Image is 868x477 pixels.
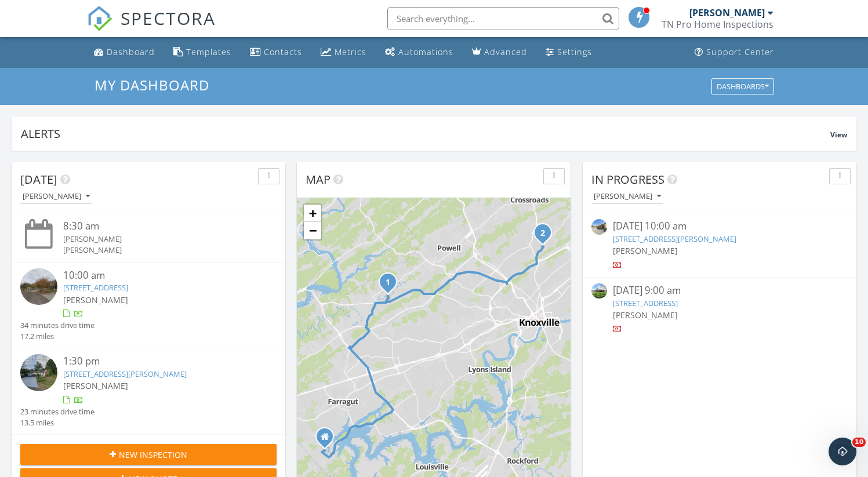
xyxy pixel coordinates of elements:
div: Contacts [264,46,302,57]
span: In Progress [591,172,664,187]
div: 611 Kesterson Rd, Knoxville, TN 37918 [543,232,550,239]
img: The Best Home Inspection Software - Spectora [87,6,112,31]
a: [STREET_ADDRESS][PERSON_NAME] [63,369,187,379]
a: Templates [169,42,236,63]
span: 10 [852,438,866,447]
span: My Dashboard [95,75,209,94]
button: [PERSON_NAME] [591,189,663,205]
div: 8:30 am [63,219,256,234]
a: [STREET_ADDRESS] [613,298,678,308]
div: [PERSON_NAME] [689,7,765,19]
div: 17.2 miles [20,331,95,342]
a: Zoom out [304,222,321,239]
a: Settings [541,42,597,63]
div: 7164 Presidential Ln, Knoxville, TN 37931 [388,282,395,289]
a: [STREET_ADDRESS][PERSON_NAME] [613,234,736,244]
span: [PERSON_NAME] [63,294,128,305]
a: Support Center [690,42,779,63]
img: streetview [591,283,607,299]
iframe: Intercom live chat [829,438,856,465]
i: 1 [386,279,390,287]
div: [DATE] 10:00 am [613,219,826,234]
div: TN Pro Home Inspections [662,19,773,30]
div: Advanced [484,46,527,57]
a: Automations (Basic) [380,42,458,63]
div: 1:30 pm [63,354,256,369]
div: 12702 Stetson Way, Knoxville TN 37922 [325,436,332,443]
span: [PERSON_NAME] [63,380,128,391]
button: [PERSON_NAME] [20,189,92,205]
a: [DATE] 10:00 am [STREET_ADDRESS][PERSON_NAME] [PERSON_NAME] [591,219,848,271]
button: New Inspection [20,444,277,465]
a: Dashboard [89,42,159,63]
img: streetview [20,268,57,305]
a: 1:30 pm [STREET_ADDRESS][PERSON_NAME] [PERSON_NAME] 23 minutes drive time 13.5 miles [20,354,277,428]
span: SPECTORA [121,6,216,30]
a: SPECTORA [87,16,216,40]
span: [PERSON_NAME] [613,309,678,321]
span: [PERSON_NAME] [613,245,678,256]
div: 13.5 miles [20,417,95,428]
div: [PERSON_NAME] [63,234,256,245]
div: 23 minutes drive time [20,406,95,417]
div: Support Center [706,46,774,57]
div: Alerts [21,126,830,141]
span: View [830,130,847,140]
a: [STREET_ADDRESS] [63,282,128,293]
span: New Inspection [119,449,187,461]
div: 10:00 am [63,268,256,283]
div: [PERSON_NAME] [63,245,256,256]
img: streetview [20,354,57,391]
div: Templates [186,46,231,57]
span: [DATE] [20,172,57,187]
div: 34 minutes drive time [20,320,95,331]
div: [PERSON_NAME] [23,192,90,201]
div: Settings [557,46,592,57]
button: Dashboards [711,78,774,94]
a: Advanced [467,42,532,63]
a: Zoom in [304,205,321,222]
a: Metrics [316,42,371,63]
div: Automations [398,46,453,57]
i: 2 [540,230,545,238]
div: Dashboard [107,46,155,57]
img: streetview [591,219,607,235]
div: Dashboards [717,82,769,90]
div: [DATE] 9:00 am [613,283,826,298]
div: Metrics [335,46,366,57]
a: [DATE] 9:00 am [STREET_ADDRESS] [PERSON_NAME] [591,283,848,335]
input: Search everything... [387,7,619,30]
div: [PERSON_NAME] [594,192,661,201]
a: 10:00 am [STREET_ADDRESS] [PERSON_NAME] 34 minutes drive time 17.2 miles [20,268,277,343]
a: Contacts [245,42,307,63]
span: Map [306,172,331,187]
